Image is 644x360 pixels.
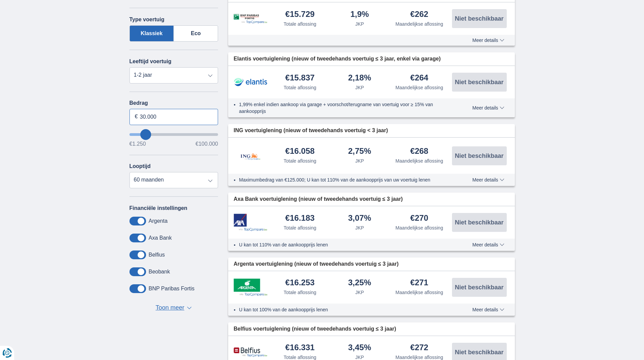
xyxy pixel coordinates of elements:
[149,252,165,258] label: Belfius
[455,16,503,22] span: Niet beschikbaar
[284,21,316,27] div: Totale aflossing
[455,79,503,85] span: Niet beschikbaar
[285,147,315,156] div: €16.058
[467,307,509,312] button: Meer details
[195,141,218,147] span: €100.000
[129,141,146,147] span: €1.250
[129,133,218,136] input: wantToBorrow
[455,219,503,225] span: Niet beschikbaar
[149,218,168,224] label: Argenta
[285,343,315,353] div: €16.331
[452,9,507,28] button: Niet beschikbaar
[239,176,448,183] li: Maximumbedrag van €125.000; U kan tot 110% van de aankoopprijs van uw voertuig lenen
[410,74,428,83] div: €264
[234,127,388,135] span: ING voertuiglening (nieuw of tweedehands voertuig < 3 jaar)
[452,278,507,297] button: Niet beschikbaar
[149,235,172,241] label: Axa Bank
[285,74,315,83] div: €15.837
[467,242,509,247] button: Meer details
[156,304,184,312] span: Toon meer
[239,101,448,115] li: 1,99% enkel indien aankoop via garage + voorschot/terugname van voertuig voor ≥ 15% van aankoopprijs
[355,21,364,27] div: JKP
[455,153,503,159] span: Niet beschikbaar
[467,105,509,111] button: Meer details
[396,289,443,296] div: Maandelijkse aflossing
[396,21,443,27] div: Maandelijkse aflossing
[239,306,448,313] li: U kan tot 100% van de aankoopprijs lenen
[174,25,218,42] label: Eco
[187,307,192,309] span: ▼
[284,84,316,91] div: Totale aflossing
[129,100,218,106] label: Bedrag
[234,144,267,167] img: product.pl.alt ING
[472,105,504,110] span: Meer details
[350,10,369,19] div: 1,9%
[129,163,151,169] label: Looptijd
[355,84,364,91] div: JKP
[355,158,364,164] div: JKP
[467,177,509,183] button: Meer details
[348,279,371,288] div: 3,25%
[234,55,441,63] span: Elantis voertuiglening (nieuw of tweedehands voertuig ≤ 3 jaar, enkel via garage)
[284,158,316,164] div: Totale aflossing
[472,177,504,182] span: Meer details
[239,241,448,248] li: U kan tot 110% van de aankoopprijs lenen
[129,25,174,42] label: Klassiek
[355,224,364,231] div: JKP
[129,17,165,23] label: Type voertuig
[149,269,170,275] label: Beobank
[234,214,267,232] img: product.pl.alt Axa Bank
[234,14,267,24] img: product.pl.alt BNP Paribas Fortis
[284,289,316,296] div: Totale aflossing
[234,195,403,203] span: Axa Bank voertuiglening (nieuw of tweedehands voertuig ≤ 3 jaar)
[348,214,371,223] div: 3,07%
[234,74,267,91] img: product.pl.alt Elantis
[285,10,315,19] div: €15.729
[467,38,509,43] button: Meer details
[472,38,504,43] span: Meer details
[285,279,315,288] div: €16.253
[410,147,428,156] div: €268
[452,146,507,165] button: Niet beschikbaar
[153,303,194,313] button: Toon meer ▼
[455,284,503,290] span: Niet beschikbaar
[129,205,188,211] label: Financiële instellingen
[410,343,428,353] div: €272
[452,213,507,232] button: Niet beschikbaar
[452,73,507,92] button: Niet beschikbaar
[129,58,171,65] label: Leeftijd voertuig
[410,279,428,288] div: €271
[472,242,504,247] span: Meer details
[410,10,428,19] div: €262
[348,343,371,353] div: 3,45%
[472,307,504,312] span: Meer details
[234,325,396,333] span: Belfius voertuiglening (nieuw of tweedehands voertuig ≤ 3 jaar)
[355,289,364,296] div: JKP
[234,279,267,296] img: product.pl.alt Argenta
[396,84,443,91] div: Maandelijkse aflossing
[396,224,443,231] div: Maandelijkse aflossing
[135,113,138,121] span: €
[284,224,316,231] div: Totale aflossing
[234,347,267,357] img: product.pl.alt Belfius
[410,214,428,223] div: €270
[285,214,315,223] div: €16.183
[396,158,443,164] div: Maandelijkse aflossing
[455,349,503,355] span: Niet beschikbaar
[348,74,371,83] div: 2,18%
[348,147,371,156] div: 2,75%
[149,286,195,292] label: BNP Paribas Fortis
[234,260,399,268] span: Argenta voertuiglening (nieuw of tweedehands voertuig ≤ 3 jaar)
